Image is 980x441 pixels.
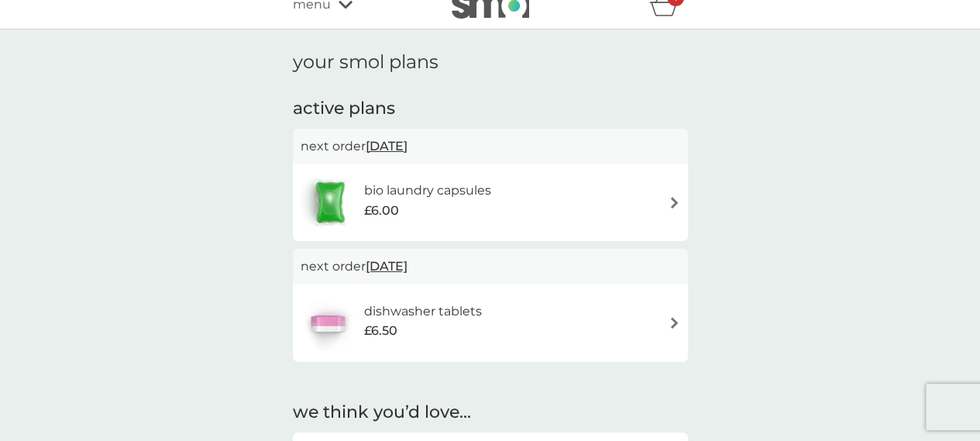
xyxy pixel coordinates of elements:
[366,251,407,281] span: [DATE]
[363,201,398,221] span: £6.00
[301,257,680,277] p: next order
[301,296,355,350] img: dishwasher tablets
[293,401,688,425] h2: we think you’d love...
[366,131,407,161] span: [DATE]
[669,317,680,329] img: arrow right
[301,136,680,157] p: next order
[363,301,481,322] h6: dishwasher tablets
[293,97,688,121] h2: active plans
[293,51,688,74] h1: your smol plans
[363,181,490,201] h6: bio laundry capsules
[669,197,680,208] img: arrow right
[301,175,359,229] img: bio laundry capsules
[363,321,397,341] span: £6.50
